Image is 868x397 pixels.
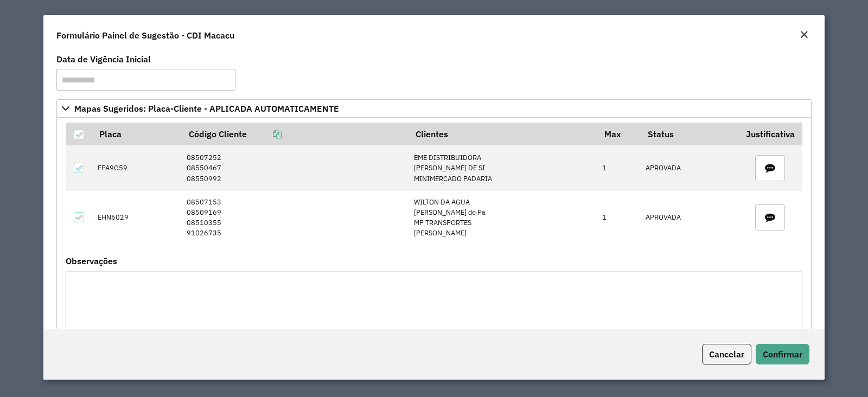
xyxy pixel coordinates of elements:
[738,123,802,145] th: Justificativa
[597,191,640,244] td: 1
[763,349,802,360] span: Confirmar
[74,104,339,113] span: Mapas Sugeridos: Placa-Cliente - APLICADA AUTOMATICAMENTE
[92,123,181,145] th: Placa
[640,191,738,244] td: APROVADA
[408,145,597,191] td: EME DISTRIBUIDORA [PERSON_NAME] DE SI MINIMERCADO PADARIA
[640,123,738,145] th: Status
[56,99,812,118] a: Mapas Sugeridos: Placa-Cliente - APLICADA AUTOMATICAMENTE
[702,344,751,364] button: Cancelar
[597,145,640,191] td: 1
[247,129,282,139] a: Copiar
[56,29,234,42] h4: Formulário Painel de Sugestão - CDI Macacu
[756,344,809,364] button: Confirmar
[56,53,151,66] label: Data de Vigência Inicial
[597,123,640,145] th: Max
[408,123,597,145] th: Clientes
[709,349,744,360] span: Cancelar
[181,145,408,191] td: 08507252 08550467 08550992
[640,145,738,191] td: APROVADA
[92,145,181,191] td: FPA9G59
[181,191,408,244] td: 08507153 08509169 08510355 91026735
[92,191,181,244] td: EHN6029
[181,123,408,145] th: Código Cliente
[796,28,812,42] button: Close
[56,118,812,377] div: Mapas Sugeridos: Placa-Cliente - APLICADA AUTOMATICAMENTE
[408,191,597,244] td: WILTON DA AGUA [PERSON_NAME] de Pa MP TRANSPORTES [PERSON_NAME]
[66,254,117,267] label: Observações
[800,30,808,39] em: Fechar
